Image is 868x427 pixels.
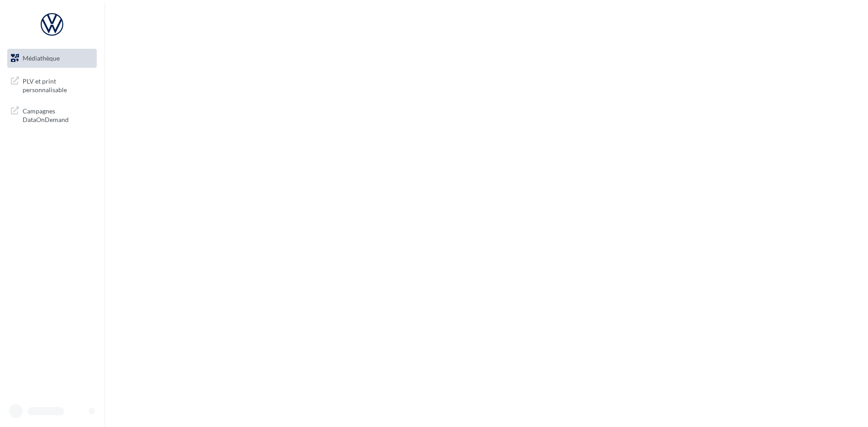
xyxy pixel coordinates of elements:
span: Médiathèque [23,54,60,62]
a: Campagnes DataOnDemand [5,101,99,128]
a: Médiathèque [5,49,99,68]
span: PLV et print personnalisable [23,75,93,94]
span: Campagnes DataOnDemand [23,105,93,124]
a: PLV et print personnalisable [5,71,99,98]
